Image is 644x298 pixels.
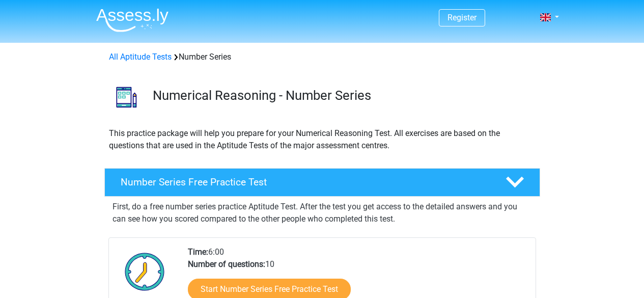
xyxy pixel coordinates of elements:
[119,246,171,297] img: Clock
[113,201,532,225] p: First, do a free number series practice Aptitude Test. After the test you get access to the detai...
[105,75,148,119] img: number series
[100,168,544,197] a: Number Series Free Practice Test
[188,259,265,269] b: Number of questions:
[96,8,169,32] img: Assessly
[109,127,536,152] p: This practice package will help you prepare for your Numerical Reasoning Test. All exercises are ...
[105,51,540,63] div: Number Series
[188,247,208,257] b: Time:
[121,176,489,188] h4: Number Series Free Practice Test
[109,52,172,62] a: All Aptitude Tests
[447,13,477,22] a: Register
[153,88,532,103] h3: Numerical Reasoning - Number Series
